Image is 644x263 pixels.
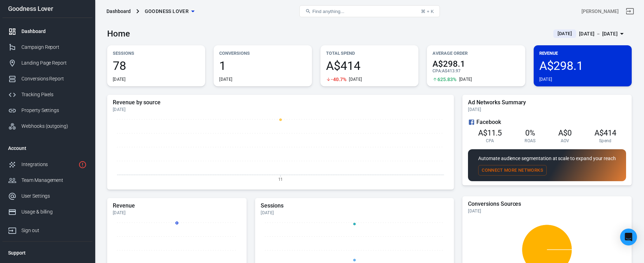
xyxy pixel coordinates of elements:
p: Total Spend [326,50,413,57]
button: Goodness Lover [142,5,197,18]
span: AOV [561,138,570,144]
div: Campaign Report [21,44,87,51]
a: Property Settings [2,103,92,118]
a: Landing Page Report [2,55,92,71]
div: Open Intercom Messenger [620,229,637,245]
div: [DATE] [113,77,126,82]
svg: 1 networks not verified yet [78,160,87,169]
div: Usage & billing [21,208,87,216]
h5: Sessions [261,202,448,209]
div: [DATE] － [DATE] [579,29,618,38]
div: [DATE] [261,210,448,216]
h5: Conversions Sources [468,200,626,208]
div: Landing Page Report [21,59,87,67]
a: Integrations [2,157,92,172]
h5: Ad Networks Summary [468,99,626,106]
span: 1 [219,60,306,72]
span: Find anything... [312,9,344,14]
div: Property Settings [21,107,87,114]
div: Integrations [21,161,76,168]
div: Account id: m2kaqM7f [581,8,619,15]
span: Spend [599,138,612,144]
a: Usage & billing [2,204,92,220]
a: Campaign Report [2,39,92,55]
svg: Facebook Ads [468,118,475,126]
span: CPA : [432,68,442,73]
div: Conversions Report [21,75,87,83]
a: Webhooks (outgoing) [2,118,92,134]
h3: Home [107,29,130,39]
div: Dashboard [106,8,131,15]
span: Goodness Lover [145,7,189,16]
span: -40.7% [331,77,346,82]
li: Account [2,140,92,157]
div: Goodness Lover [2,6,92,12]
h5: Revenue by source [113,99,448,106]
a: Tracking Pixels [2,87,92,103]
span: A$413.97 [442,68,461,73]
tspan: 11 [278,177,283,182]
div: [DATE] [349,77,362,82]
div: ⌘ + K [421,9,434,14]
div: Sign out [21,227,87,234]
div: [DATE] [459,77,472,82]
a: Sign out [2,220,92,238]
span: A$414 [326,60,413,72]
button: [DATE][DATE] － [DATE] [548,28,632,40]
div: Team Management [21,177,87,184]
span: A$11.5 [478,129,502,137]
div: [DATE] [468,107,626,112]
span: A$414 [594,129,616,137]
span: CPA [486,138,494,144]
button: Connect More Networks [478,165,547,176]
div: User Settings [21,192,87,200]
a: User Settings [2,188,92,204]
p: Sessions [113,50,200,57]
button: Find anything...⌘ + K [299,5,440,17]
div: [DATE] [219,77,232,82]
span: A$0 [558,129,572,137]
p: Automate audience segmentation at scale to expand your reach [478,155,616,162]
a: Conversions Report [2,71,92,87]
div: [DATE] [468,208,626,214]
li: Support [2,244,92,261]
p: Average Order [432,50,519,57]
h5: Revenue [113,202,241,209]
span: [DATE] [555,30,575,37]
p: Revenue [539,50,626,57]
span: 625.83% [437,77,456,82]
div: [DATE] [113,210,241,216]
a: Dashboard [2,24,92,39]
span: 78 [113,60,200,72]
a: Team Management [2,172,92,188]
div: [DATE] [539,77,552,82]
p: Conversions [219,50,306,57]
div: [DATE] [113,107,448,112]
div: Dashboard [21,28,87,35]
div: Tracking Pixels [21,91,87,98]
span: A$298.1 [539,60,626,72]
span: ROAS [525,138,535,144]
div: Webhooks (outgoing) [21,123,87,130]
span: A$298.1 [432,60,519,68]
span: 0% [525,129,535,137]
a: Sign out [622,3,638,20]
div: Facebook [468,118,626,126]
